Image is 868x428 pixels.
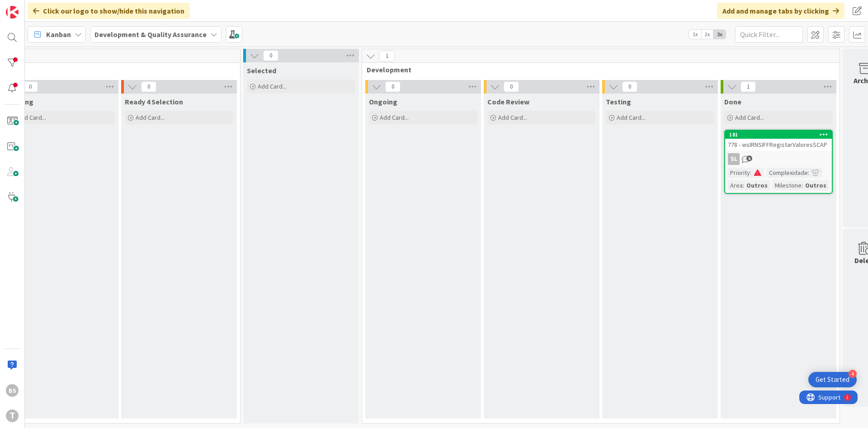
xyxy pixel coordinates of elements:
[6,384,19,397] div: BS
[380,113,409,122] span: Add Card...
[258,82,287,90] span: Add Card...
[23,81,38,92] span: 0
[263,50,278,61] span: 0
[369,97,397,106] span: Ongoing
[28,3,190,19] div: Click our logo to show/hide this navigation
[247,66,276,75] span: Selected
[385,81,401,92] span: 0
[724,97,741,106] span: Done
[816,375,849,384] div: Get Started
[728,168,750,178] div: Priority
[741,81,756,92] span: 1
[803,180,829,190] div: Outros
[136,113,165,122] span: Add Card...
[743,180,744,190] span: :
[47,4,49,11] div: 1
[725,131,832,151] div: 181778 - wsIRNSIFFRegistarValoresSCAP
[717,3,844,19] div: Add and manage tabs by clicking
[767,168,808,178] div: Complexidade
[19,1,41,12] span: Support
[735,26,803,42] input: Quick Filter...
[808,372,857,387] div: Open Get Started checklist, remaining modules: 4
[725,131,832,139] div: 181
[808,168,809,178] span: :
[617,113,646,122] span: Add Card...
[622,81,637,92] span: 0
[504,81,519,92] span: 0
[141,81,156,92] span: 0
[6,409,19,422] div: T
[750,168,751,178] span: :
[17,113,46,122] span: Add Card...
[94,30,207,39] b: Development & Quality Assurance
[773,180,802,190] div: Milestone
[606,97,631,106] span: Testing
[849,370,857,378] div: 4
[729,132,832,138] div: 181
[713,30,726,39] span: 3x
[487,97,529,106] span: Code Review
[46,29,71,40] span: Kanban
[498,113,527,122] span: Add Card...
[744,180,770,190] div: Outros
[125,97,183,106] span: Ready 4 Selection
[725,139,832,151] div: 778 - wsIRNSIFFRegistarValoresSCAP
[379,51,395,61] span: 1
[6,6,19,19] img: Visit kanbanzone.com
[701,30,713,39] span: 2x
[724,130,833,194] a: 181778 - wsIRNSIFFRegistarValoresSCAPSLPriority:Complexidade:Area:OutrosMilestone:Outros
[728,153,740,165] div: SL
[689,30,701,39] span: 1x
[725,153,832,165] div: SL
[728,180,743,190] div: Area
[735,113,764,122] span: Add Card...
[802,180,803,190] span: :
[367,65,828,74] span: Development
[746,155,752,161] span: 5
